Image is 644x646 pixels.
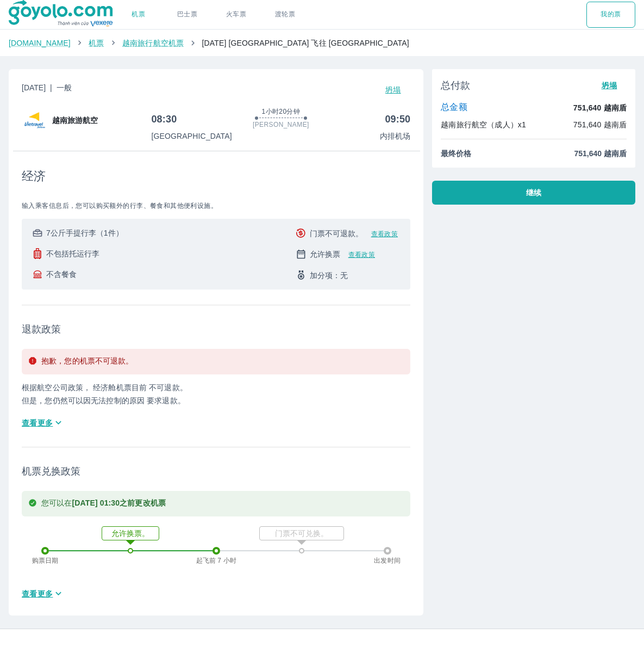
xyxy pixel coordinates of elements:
font: 出发时间 [374,557,400,564]
font: 不可退款。 [149,383,187,392]
font: 坍塌 [602,81,617,90]
font: [PERSON_NAME] [253,121,309,128]
font: 内排机场 [380,132,411,140]
button: 坍塌 [376,82,410,97]
a: 越南旅行航空机票 [122,39,184,47]
font: 火车票 [226,10,246,18]
a: [DOMAIN_NAME] [9,39,71,47]
font: 751,640 越南盾 [573,120,627,129]
font: 总付款 [441,80,470,91]
button: 查看更多 [17,414,68,432]
font: 1小时20分钟 [261,108,300,115]
font: 起飞前 7 小时 [196,557,236,564]
font: 7公斤手提行李（1件） [46,229,123,237]
button: 继续 [432,181,635,205]
font: 您可以在 [41,499,72,507]
a: 机票 [89,39,104,47]
div: 选择交通方式 [586,2,635,28]
font: 门票不可兑换。 [275,529,329,538]
button: 坍塌 [592,78,627,93]
font: 不包括托运行李 [46,249,99,258]
font: 最终价格 [441,149,471,158]
font: 总金额 [441,102,467,112]
font: 根据航空公司政策， [22,383,91,392]
font: 经济舱机票目前 [93,383,147,392]
font: 输入乘客信息后，您可以购买额外的行李、餐食和其他便利设施。 [22,202,217,210]
font: 抱歉，您的机票不可退款。 [41,356,134,365]
font: 查看更多 [22,419,53,427]
font: 继续 [526,188,542,197]
font: 查看政策 [371,230,398,238]
font: 坍塌 [385,85,401,94]
font: 一般 [57,83,72,92]
button: 查看更多 [17,585,68,602]
font: 越南旅游航空 [52,116,98,125]
div: 选择交通方式 [114,2,310,28]
font: 购票日期 [32,557,58,564]
font: 允许换票 [310,250,340,259]
font: 允许换票。 [111,529,150,538]
font: 我的票 [601,10,621,18]
font: 渡轮票 [275,10,295,18]
font: 经济 [22,169,46,183]
font: 751,640 越南盾 [574,149,627,158]
font: [GEOGRAPHIC_DATA] [151,132,232,140]
button: 查看政策 [367,230,402,238]
font: 但是，您仍然可以 [22,396,83,405]
font: 越南旅行航空（成人）x1 [441,120,526,129]
font: 退款政策 [22,324,61,335]
font: 加分项：无 [310,271,348,280]
font: 查看政策 [348,251,375,259]
font: 门票不可退款。 [310,229,363,238]
font: 08:30 [151,114,177,125]
font: [DATE] [22,83,46,92]
nav: 面包屑 [9,38,635,48]
font: 机票兑换政策 [22,466,80,477]
font: 因无法控制的原因 [83,396,145,405]
a: 机票 [132,10,145,19]
font: [DATE] [GEOGRAPHIC_DATA] 飞往 [GEOGRAPHIC_DATA] [202,39,409,47]
font: 要求退款。 [147,396,185,405]
button: 查看政策 [344,250,379,259]
font: 不含餐食 [46,270,77,279]
font: 09:50 [385,114,410,125]
font: 查看更多 [22,589,53,598]
a: 巴士票 [177,10,197,19]
font: | [50,83,52,92]
font: 751,640 越南盾 [573,103,627,112]
font: [DATE] 01:30之前更改机票 [72,499,166,507]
